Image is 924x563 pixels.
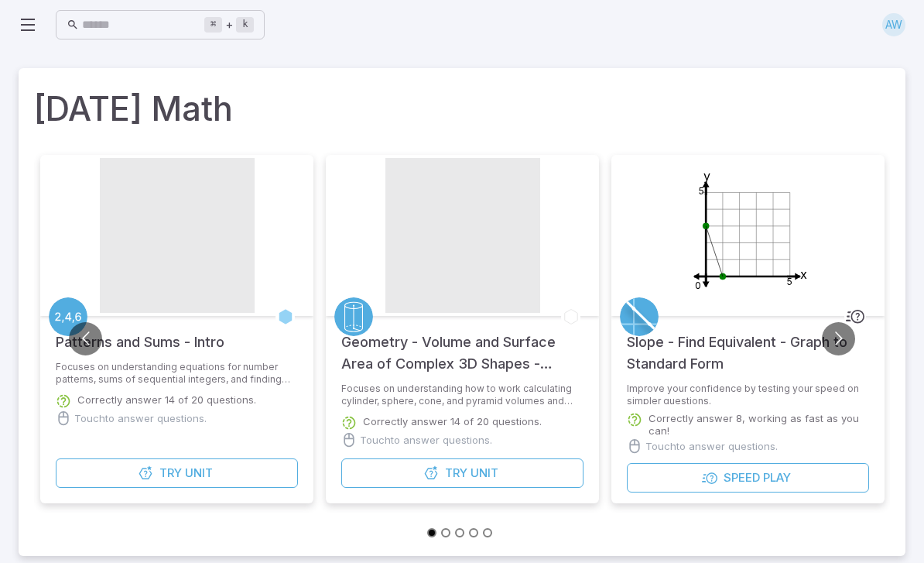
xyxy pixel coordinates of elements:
button: Go to previous slide [69,322,102,355]
kbd: ⌘ [204,17,222,33]
button: Go to slide 1 [427,528,436,537]
h5: Slope - Find Equivalent - Graph to Standard Form [627,316,869,375]
button: Go to next slide [822,322,855,355]
p: Focuses on understanding how to work calculating cylinder, sphere, cone, and pyramid volumes and ... [341,383,583,407]
button: Go to slide 3 [455,528,464,537]
div: AW [882,13,905,36]
button: TryUnit [341,458,583,488]
button: TryUnit [56,458,298,488]
text: x [799,266,806,282]
span: Speed [724,469,760,486]
p: Correctly answer 14 of 20 questions. [77,393,256,406]
h1: [DATE] Math [34,84,890,133]
p: Improve your confidence by testing your speed on simpler questions. [627,383,869,404]
span: Try [445,465,467,482]
kbd: k [236,17,254,33]
div: + [204,15,254,34]
p: Touch to answer questions. [360,432,492,448]
button: Go to slide 5 [483,528,492,537]
a: Patterning [49,297,87,336]
text: 0 [695,280,701,291]
span: Unit [471,465,498,482]
button: Go to slide 4 [469,528,478,537]
p: Touch to answer questions. [74,410,207,426]
text: 5 [699,185,704,197]
h5: Patterns and Sums - Intro [56,316,224,353]
text: y [703,168,710,184]
a: Slope/Linear Equations [620,297,659,336]
h5: Geometry - Volume and Surface Area of Complex 3D Shapes - Practice [341,316,583,375]
button: SpeedPlay [627,463,869,493]
p: Correctly answer 14 of 20 questions. [363,415,542,427]
p: Correctly answer 8, working as fast as you can! [649,412,869,437]
span: Try [159,465,182,482]
span: Play [763,469,791,486]
text: 5 [787,276,792,287]
a: Geometry 3D [334,297,373,336]
span: Unit [185,465,213,482]
p: Focuses on understanding equations for number patterns, sums of sequential integers, and finding ... [56,361,298,386]
p: Touch to answer questions. [645,438,778,454]
button: Go to slide 2 [441,528,450,537]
